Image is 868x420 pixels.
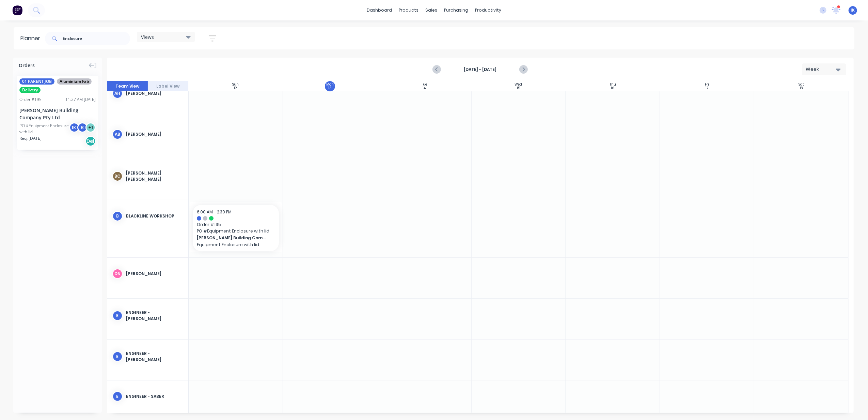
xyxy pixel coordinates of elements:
p: Equipment Enclosure with lid [197,242,275,247]
div: AB [112,129,123,139]
span: Orders [19,62,35,69]
div: E [112,391,123,402]
div: BC [112,171,123,181]
div: Tue [421,82,427,87]
div: 14 [423,87,426,90]
div: [PERSON_NAME] [PERSON_NAME] [126,170,183,182]
div: 17 [706,87,708,90]
div: 13 [328,87,332,90]
div: ENGINEER - [PERSON_NAME] [126,350,183,363]
div: IK [69,122,79,133]
span: PO # Equipment Enclosure with lid [197,228,275,234]
div: 11:27 AM [DATE] [65,96,96,103]
span: Order # 195 [197,222,275,228]
div: BLACKLINE WORKSHOP [126,213,183,219]
div: [PERSON_NAME] [126,131,183,137]
div: 18 [800,87,803,90]
div: [PERSON_NAME] [126,271,183,277]
div: productivity [472,5,505,15]
div: Wed [515,82,522,87]
input: Search for orders... [63,32,130,45]
div: Thu [610,82,616,87]
span: IK [851,7,855,13]
span: Req. [DATE] [19,135,42,141]
div: B [77,122,88,133]
div: B [112,211,123,221]
div: Sun [232,82,239,87]
div: [PERSON_NAME] [126,90,183,96]
div: Week [806,66,837,73]
span: [PERSON_NAME] Building Company Pty Ltd [197,235,267,241]
span: Delivery [19,87,41,93]
span: 01 PARENT JOB [19,78,54,85]
div: Fri [705,82,709,87]
button: Label View [148,81,189,91]
div: Del [85,136,96,146]
button: Week [802,63,846,75]
div: PO #Equipment Enclosure with lid [19,123,71,135]
div: Mon [326,82,334,87]
div: AH [112,88,123,99]
div: ENGINEER - Saber [126,393,183,400]
span: 6:00 AM - 2:30 PM [197,209,232,215]
div: 15 [517,87,520,90]
img: Factory [12,5,22,15]
div: [PERSON_NAME] Building Company Pty Ltd [19,107,96,121]
div: 12 [234,87,237,90]
div: sales [422,5,441,15]
div: E [112,351,123,362]
div: 16 [611,87,614,90]
div: products [395,5,422,15]
button: Team View [107,81,148,91]
span: Views [141,33,154,41]
div: Planner [20,34,44,43]
div: ENGINEER - [PERSON_NAME] [126,310,183,322]
div: + 1 [85,122,96,133]
div: Sat [799,82,804,87]
div: Order # 195 [19,96,42,103]
span: Aluminium Fab [57,78,92,85]
div: E [112,311,123,321]
a: dashboard [363,5,395,15]
div: DN [112,269,123,279]
div: purchasing [441,5,472,15]
strong: [DATE] - [DATE] [446,66,514,73]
